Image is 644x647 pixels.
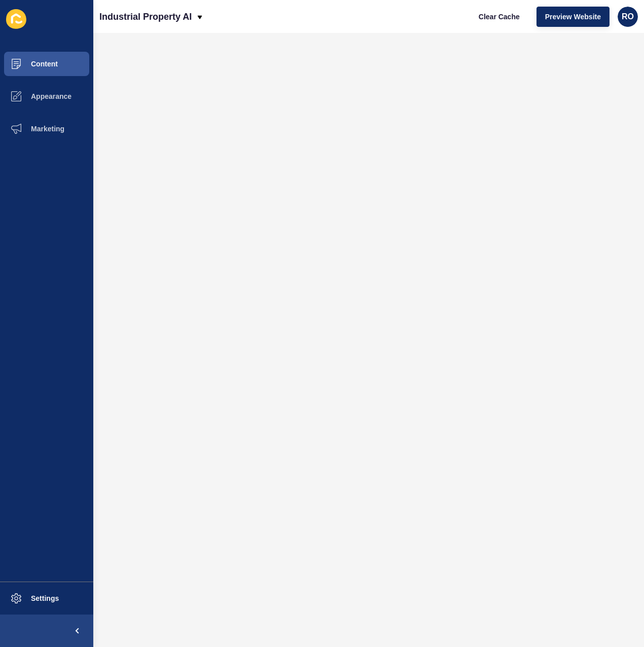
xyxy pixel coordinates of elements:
[479,12,520,22] span: Clear Cache
[622,12,634,22] span: RO
[470,7,528,27] button: Clear Cache
[99,4,192,29] p: Industrial Property AI
[536,7,610,27] button: Preview Website
[545,12,601,22] span: Preview Website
